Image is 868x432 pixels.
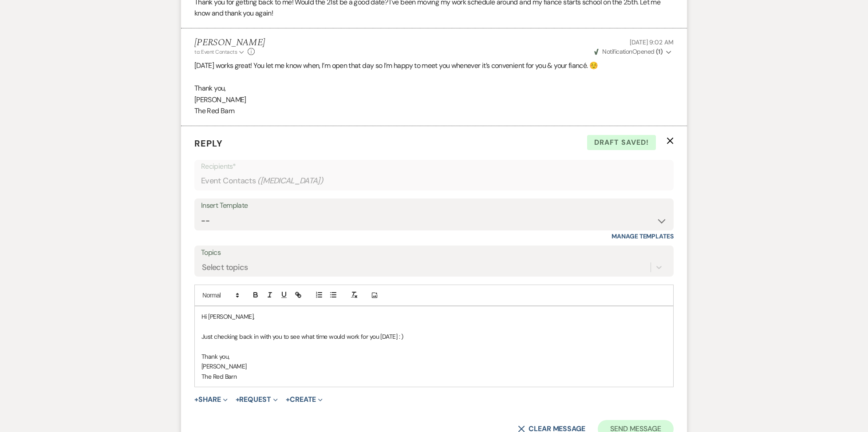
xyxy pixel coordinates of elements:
[201,361,667,371] p: [PERSON_NAME]
[194,94,674,106] p: [PERSON_NAME]
[194,396,228,403] button: Share
[236,396,278,403] button: Request
[201,199,667,212] div: Insert Template
[201,172,667,190] div: Event Contacts
[201,312,667,321] p: Hi [PERSON_NAME],
[286,396,290,403] span: +
[201,352,667,361] p: Thank you,
[202,262,248,273] div: Select topics
[630,38,674,46] span: [DATE] 9:02 AM
[201,161,667,172] p: Recipients*
[257,175,324,187] span: ( [MEDICAL_DATA] )
[194,396,198,403] span: +
[587,135,656,150] span: Draft saved!
[593,47,674,56] button: NotificationOpened (1)
[612,232,674,240] a: Manage Templates
[194,48,237,55] span: to: Event Contacts
[201,372,667,381] p: The Red Barn
[656,48,663,55] strong: ( 1 )
[194,60,674,71] p: [DATE] works great! You let me know when, I’m open that day so I’m happy to meet you whenever it’...
[194,105,674,117] p: The Red Barn
[194,138,223,149] span: Reply
[194,48,245,56] button: to: Event Contacts
[286,396,323,403] button: Create
[594,48,663,55] span: Opened
[201,332,667,341] p: Just checking back in with you to see what time would work for you [DATE] : )
[602,48,632,55] span: Notification
[201,246,667,259] label: Topics
[194,37,265,48] h5: [PERSON_NAME]
[236,396,240,403] span: +
[194,83,674,94] p: Thank you,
